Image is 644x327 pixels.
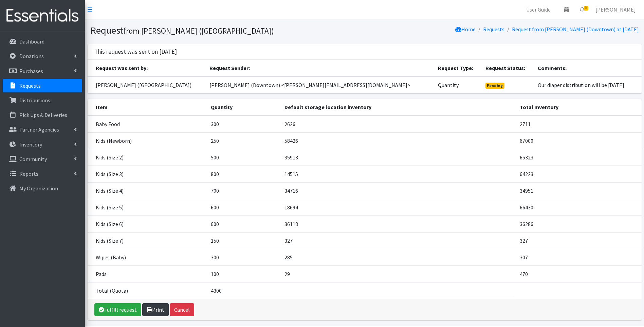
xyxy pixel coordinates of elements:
p: Inventory [19,141,42,148]
p: Partner Agencies [19,126,59,133]
td: 36286 [516,216,642,232]
th: Item [88,99,207,116]
th: Request Status: [481,60,534,76]
a: 5 [574,3,590,16]
td: 700 [207,182,281,199]
td: 18694 [280,199,515,216]
td: 2711 [516,116,642,133]
h1: Request [90,24,362,36]
th: Request Sender: [205,60,434,76]
td: 300 [207,116,281,133]
td: Kids (Size 3) [88,166,207,182]
td: 285 [280,249,515,265]
td: Quantity [434,76,481,93]
a: Distributions [3,93,82,107]
td: 300 [207,249,281,265]
span: 5 [584,6,588,11]
td: 600 [207,199,281,216]
td: 64223 [516,166,642,182]
td: Kids (Size 4) [88,182,207,199]
img: HumanEssentials [3,4,82,27]
td: 307 [516,249,642,265]
td: 65323 [516,149,642,166]
span: Pending [485,83,505,89]
td: Baby Food [88,116,207,133]
p: Dashboard [19,38,44,45]
p: Community [19,156,47,162]
th: Total Inventory [516,99,642,116]
td: 500 [207,149,281,166]
p: My Organization [19,185,58,192]
td: 35913 [280,149,515,166]
td: Total (Quota) [88,282,207,299]
td: 100 [207,265,281,282]
td: [PERSON_NAME] ([GEOGRAPHIC_DATA]) [88,76,205,93]
td: 600 [207,216,281,232]
td: 36118 [280,216,515,232]
p: Donations [19,53,44,59]
td: [PERSON_NAME] (Downtown) <[PERSON_NAME][EMAIL_ADDRESS][DOMAIN_NAME]> [205,76,434,93]
a: Dashboard [3,35,82,48]
th: Default storage location inventory [280,99,515,116]
h3: This request was sent on [DATE] [94,48,177,55]
th: Request was sent by: [88,60,205,76]
td: Wipes (Baby) [88,249,207,265]
td: Our diaper distribution will be [DATE] [534,76,642,93]
a: User Guide [521,3,556,16]
a: My Organization [3,182,82,195]
td: 470 [516,265,642,282]
a: Community [3,152,82,166]
p: Pick Ups & Deliveries [19,111,67,118]
td: 58426 [280,132,515,149]
td: 2626 [280,116,515,133]
a: Home [455,26,476,33]
td: Kids (Newborn) [88,132,207,149]
td: 250 [207,132,281,149]
td: Kids (Size 2) [88,149,207,166]
td: Kids (Size 7) [88,232,207,249]
td: 67000 [516,132,642,149]
p: Requests [19,82,41,89]
a: Pick Ups & Deliveries [3,108,82,122]
a: Purchases [3,64,82,78]
td: 4300 [207,282,281,299]
td: 66430 [516,199,642,216]
p: Purchases [19,68,43,74]
a: Partner Agencies [3,123,82,136]
th: Quantity [207,99,281,116]
td: Kids (Size 6) [88,216,207,232]
td: Pads [88,265,207,282]
small: from [PERSON_NAME] ([GEOGRAPHIC_DATA]) [123,26,274,36]
td: 29 [280,265,515,282]
a: Reports [3,167,82,180]
a: Inventory [3,138,82,151]
p: Reports [19,170,38,177]
p: Distributions [19,97,50,104]
td: 327 [280,232,515,249]
td: 34951 [516,182,642,199]
td: Kids (Size 5) [88,199,207,216]
a: Request from [PERSON_NAME] (Downtown) at [DATE] [512,26,639,33]
td: 800 [207,166,281,182]
a: Requests [3,79,82,92]
td: 34716 [280,182,515,199]
a: Requests [483,26,504,33]
td: 327 [516,232,642,249]
button: Cancel [170,303,194,316]
a: [PERSON_NAME] [590,3,641,16]
td: 150 [207,232,281,249]
th: Request Type: [434,60,481,76]
a: Fulfill request [94,303,141,316]
td: 14515 [280,166,515,182]
a: Donations [3,49,82,63]
th: Comments: [534,60,642,76]
a: Print [142,303,169,316]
